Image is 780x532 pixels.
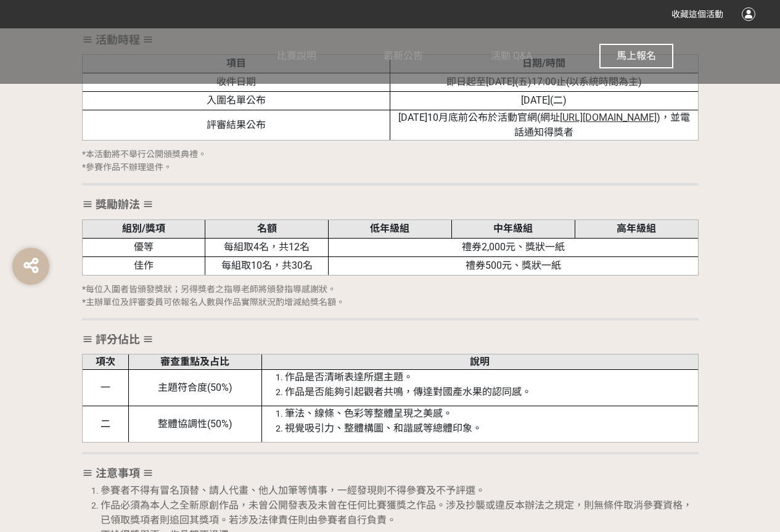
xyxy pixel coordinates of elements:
[82,467,154,480] strong: ≡ 注意事項 ≡
[370,223,409,234] strong: 低年級組
[101,382,110,393] span: 一
[384,50,423,62] span: 最新公告
[82,149,207,159] span: *本活動將不舉行公開頒獎典禮。
[101,485,485,496] span: 參賽者不得有冒名頂替、請人代畫、他人加筆等情事，一經發現則不得參賽及不予評選。
[82,162,172,172] span: *參賽作品不辦理退件。
[158,418,232,430] span: 整體協調性(50%)
[96,356,115,367] strong: 項次
[82,333,154,346] strong: ≡ 評分佔比 ≡
[617,223,656,234] strong: 高年級組
[134,241,154,253] span: 優等
[134,260,154,271] span: 佳作
[560,112,657,123] span: [URL][DOMAIN_NAME]
[160,356,229,367] strong: 審查重點及占比
[101,499,692,526] span: 作品必須為本人之全新原創作品，未曾公開發表及未曾在任何比賽獲獎之作品。涉及抄襲或違反本辦法之規定，則無條件取消參賽資格，已領取獎項者則追回其獎項。若涉及法律責任則由參賽者自行負責。
[207,119,266,131] span: 評審結果公布
[466,260,561,271] span: 禮券500元、獎狀一紙
[514,112,690,138] span: )，並電話通知得獎者
[671,9,723,19] span: 收藏這個活動
[491,28,532,84] a: 活動 Q&A
[221,260,313,271] span: 每組取10名，共30名
[277,28,316,84] a: 比賽說明
[285,407,453,419] span: 筆法、線條、色彩等整體呈現之美感。
[257,223,277,234] strong: 名額
[560,113,657,123] a: [URL][DOMAIN_NAME]
[224,241,310,253] span: 每組取4名，共12名
[82,297,345,307] span: *主辦單位及評審委員可依報名人數與作品實際狀況酌增減給獎名額。
[82,198,154,211] strong: ≡ 獎勵辦法 ≡
[599,44,673,68] button: 馬上報名
[491,50,532,62] span: 活動 Q&A
[158,382,232,393] span: 主題符合度(50%)
[384,28,423,84] a: 最新公告
[493,223,533,234] strong: 中年級組
[101,418,110,430] span: 二
[82,284,336,294] span: *每位入圍者皆頒發獎狀；另得獎者之指導老師將頒發指導感謝狀。
[462,241,565,253] span: 禮券2,000元、獎狀一紙
[285,386,532,398] span: 作品是否能夠引起觀者共鳴，傳達對國產水果的認同感。
[207,94,266,106] span: 入圍名單公布
[285,371,413,383] span: 作品是否清晰表達所選主題。
[617,50,656,62] span: 馬上報名
[470,356,490,367] strong: 說明
[277,50,316,62] span: 比賽說明
[122,223,165,234] strong: 組別/獎項
[398,112,560,123] span: [DATE]10月底前公布於活動官網(網址
[285,422,482,434] span: 視覺吸引力、整體構圖、和諧感等總體印象。
[521,94,567,106] span: [DATE](二)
